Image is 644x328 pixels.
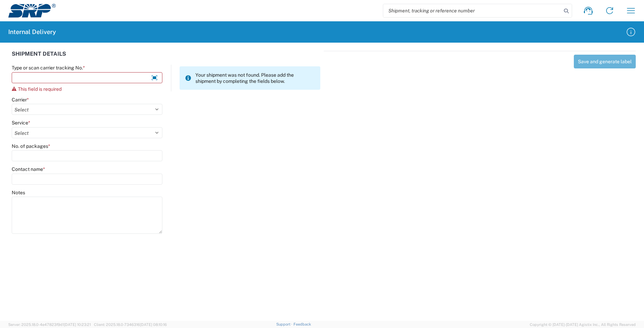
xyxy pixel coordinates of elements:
[530,321,636,328] span: Copyright © [DATE]-[DATE] Agistix Inc., All Rights Reserved
[12,51,320,65] div: SHIPMENT DETAILS
[195,72,315,84] span: Your shipment was not found. Please add the shipment by completing the fields below.
[12,65,85,71] label: Type or scan carrier tracking No.
[383,4,561,17] input: Shipment, tracking or reference number
[276,322,293,326] a: Support
[8,322,91,327] span: Server: 2025.18.0-4e47823f9d1
[293,322,311,326] a: Feedback
[12,143,50,149] label: No. of packages
[94,322,167,327] span: Client: 2025.18.0-7346316
[8,4,56,18] img: srp
[18,86,62,92] span: This field is required
[12,166,45,172] label: Contact name
[140,322,167,327] span: [DATE] 08:10:16
[8,28,56,36] h2: Internal Delivery
[12,97,29,103] label: Carrier
[64,322,91,327] span: [DATE] 10:23:21
[12,120,30,126] label: Service
[12,189,25,196] label: Notes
